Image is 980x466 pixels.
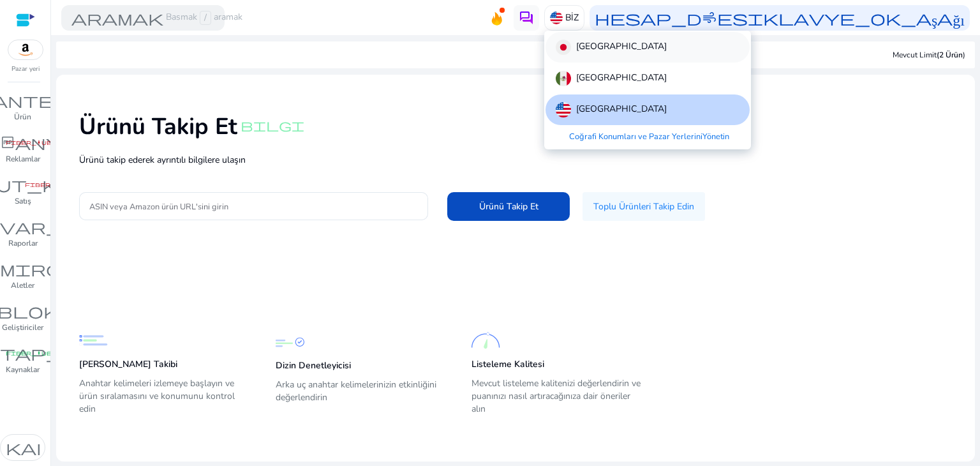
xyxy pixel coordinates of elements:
font: [GEOGRAPHIC_DATA] [576,103,667,115]
a: Coğrafi Konumları ve Pazar YerleriniYönetin [556,125,739,148]
font: Coğrafi Konumları ve Pazar Yerlerini [569,131,702,142]
img: mx.svg [556,71,571,86]
font: Yönetin [702,131,729,142]
font: [GEOGRAPHIC_DATA] [576,40,667,52]
img: jp.svg [556,40,571,55]
font: [GEOGRAPHIC_DATA] [576,71,667,84]
img: us.svg [556,102,571,117]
